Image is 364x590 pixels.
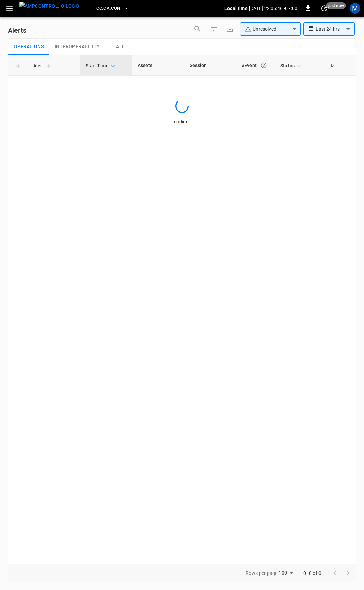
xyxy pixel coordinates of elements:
p: Local time [224,5,248,12]
th: Session [184,55,237,76]
img: ampcontrol.io logo [19,2,79,10]
h6: Alerts [8,25,26,36]
span: Operations [14,44,44,50]
span: just now [326,2,346,9]
span: Start Time [86,62,118,70]
span: Interoperability [55,44,100,50]
button: An event is a single occurrence of an issue. An alert groups related events for the same asset, m... [257,59,270,71]
span: Alert [33,62,53,70]
button: CC.CA.CON [94,2,131,15]
span: All [116,44,125,50]
div: Last 24 hrs [316,23,355,35]
span: Loading... [171,119,193,124]
div: #Event [242,59,270,71]
button: set refresh interval [319,3,330,14]
div: Unresolved [245,26,290,33]
p: Rows per page: [246,570,278,577]
th: ID [324,55,356,76]
div: 100 [279,568,295,578]
p: 0–0 of 0 [303,570,321,577]
div: profile-icon [350,3,360,14]
span: CC.CA.CON [96,5,120,12]
p: [DATE] 22:05:46 -07:00 [249,5,297,12]
th: Assets [132,55,184,76]
span: Status [280,62,303,70]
